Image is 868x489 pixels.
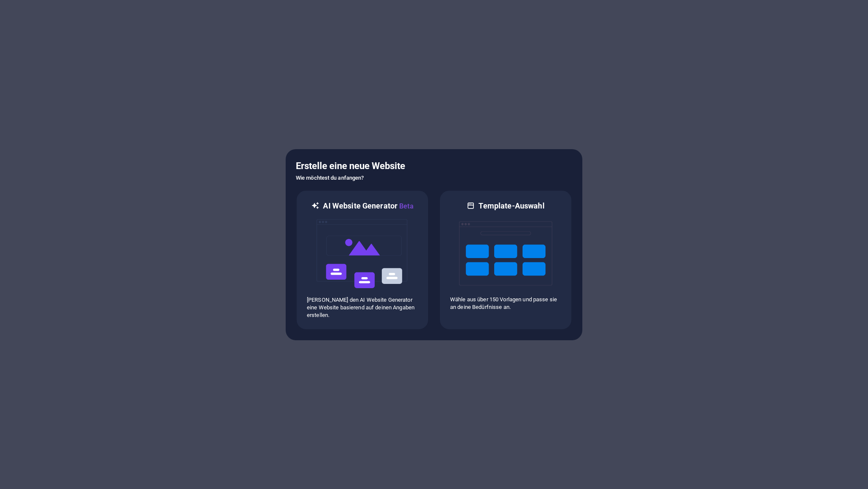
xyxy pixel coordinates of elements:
[398,202,414,210] span: Beta
[296,190,429,330] div: AI Website GeneratorBetaai[PERSON_NAME] den AI Website Generator eine Website basierend auf deine...
[439,190,572,330] div: Template-AuswahlWähle aus über 150 Vorlagen und passe sie an deine Bedürfnisse an.
[307,296,418,319] p: [PERSON_NAME] den AI Website Generator eine Website basierend auf deinen Angaben erstellen.
[316,211,409,296] img: ai
[296,159,572,173] h5: Erstelle eine neue Website
[450,296,561,311] p: Wähle aus über 150 Vorlagen und passe sie an deine Bedürfnisse an.
[479,201,544,211] h6: Template-Auswahl
[296,173,572,183] h6: Wie möchtest du anfangen?
[323,201,413,211] h6: AI Website Generator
